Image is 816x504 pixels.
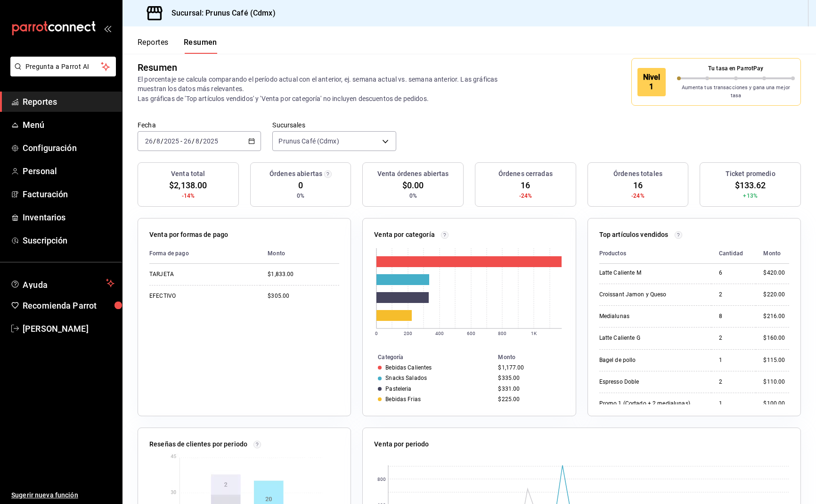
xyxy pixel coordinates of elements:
p: Top artículos vendidos [599,230,669,240]
div: Croissant Jamon y Queso [599,291,694,299]
p: Venta por formas de pago [149,230,228,240]
div: $160.00 [763,334,789,342]
div: $1,833.00 [268,270,339,278]
text: 800 [498,331,506,336]
h3: Sucursal: Prunus Café (Cdmx) [164,8,276,19]
span: - [180,137,182,145]
h3: Venta total [171,169,205,179]
p: Venta por periodo [374,439,429,449]
div: Pasteleria [385,386,411,392]
span: 16 [633,179,643,192]
div: $420.00 [763,269,789,277]
h3: Ticket promedio [726,169,775,179]
th: Productos [599,244,711,264]
div: 2 [719,334,749,342]
input: -- [183,137,192,145]
div: $220.00 [763,291,789,299]
span: $2,138.00 [169,179,207,192]
div: $110.00 [763,378,789,386]
text: 800 [377,477,386,482]
input: -- [195,137,200,145]
span: Facturación [23,188,114,201]
th: Categoría [363,352,494,362]
span: / [161,137,163,145]
div: $305.00 [268,292,339,300]
div: $216.00 [763,312,789,320]
div: $225.00 [498,396,560,403]
button: Reportes [138,38,169,54]
span: Inventarios [23,211,114,224]
span: Pregunta a Parrot AI [25,62,101,72]
span: Ayuda [23,277,102,289]
div: Espresso Doble [599,378,694,386]
span: Reportes [23,95,114,108]
div: $335.00 [498,375,560,381]
span: $0.00 [402,179,424,192]
div: $115.00 [763,356,789,364]
p: Tu tasa en ParrotPay [677,64,795,73]
text: 400 [435,331,444,336]
div: 6 [719,269,749,277]
div: Nivel 1 [637,68,666,96]
div: Bagel de pollo [599,356,694,364]
div: Promo 1 (Cortado + 2 medialunas) [599,400,694,408]
text: 600 [467,331,475,336]
span: -14% [182,192,195,200]
p: El porcentaje se calcula comparando el período actual con el anterior, ej. semana actual vs. sema... [138,75,524,103]
div: 1 [719,400,749,408]
div: $100.00 [763,400,789,408]
h3: Órdenes totales [613,169,662,179]
p: Aumenta tus transacciones y gana una mejor tasa [677,84,795,100]
text: 200 [404,331,412,336]
span: Recomienda Parrot [23,299,114,312]
div: Snacks Salados [385,375,427,381]
span: -24% [519,192,532,200]
span: / [200,137,203,145]
button: Resumen [184,38,217,54]
div: 1 [719,356,749,364]
div: TARJETA [149,270,244,278]
span: Prunus Café (Cdmx) [278,136,339,146]
input: -- [156,137,161,145]
th: Monto [494,352,575,362]
span: Menú [23,118,114,131]
th: Monto [260,244,339,264]
span: Configuración [23,142,114,154]
th: Monto [756,244,789,264]
div: Medialunas [599,312,694,320]
text: 0 [375,331,378,336]
text: 1K [531,331,537,336]
div: Bebidas Frias [385,396,421,403]
span: [PERSON_NAME] [23,322,114,335]
div: 2 [719,291,749,299]
h3: Venta órdenes abiertas [377,169,449,179]
span: Sugerir nueva función [11,490,114,500]
button: Pregunta a Parrot AI [10,57,116,76]
span: 16 [521,179,530,192]
th: Cantidad [711,244,756,264]
h3: Órdenes cerradas [498,169,553,179]
input: -- [145,137,153,145]
a: Pregunta a Parrot AI [7,68,116,78]
div: Latte Caliente M [599,269,694,277]
span: Personal [23,165,114,177]
div: Bebidas Calientes [385,364,432,371]
div: $1,177.00 [498,364,560,371]
span: $133.62 [735,179,766,192]
div: 8 [719,312,749,320]
input: ---- [203,137,219,145]
h3: Órdenes abiertas [269,169,322,179]
div: Resumen [138,60,177,75]
div: EFECTIVO [149,292,244,300]
label: Sucursales [272,122,396,128]
div: 2 [719,378,749,386]
span: / [192,137,195,145]
span: 0% [409,192,417,200]
span: / [153,137,156,145]
span: Suscripción [23,234,114,247]
span: 0% [297,192,304,200]
label: Fecha [138,122,261,128]
span: -24% [631,192,645,200]
p: Venta por categoría [374,230,435,240]
input: ---- [163,137,180,145]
